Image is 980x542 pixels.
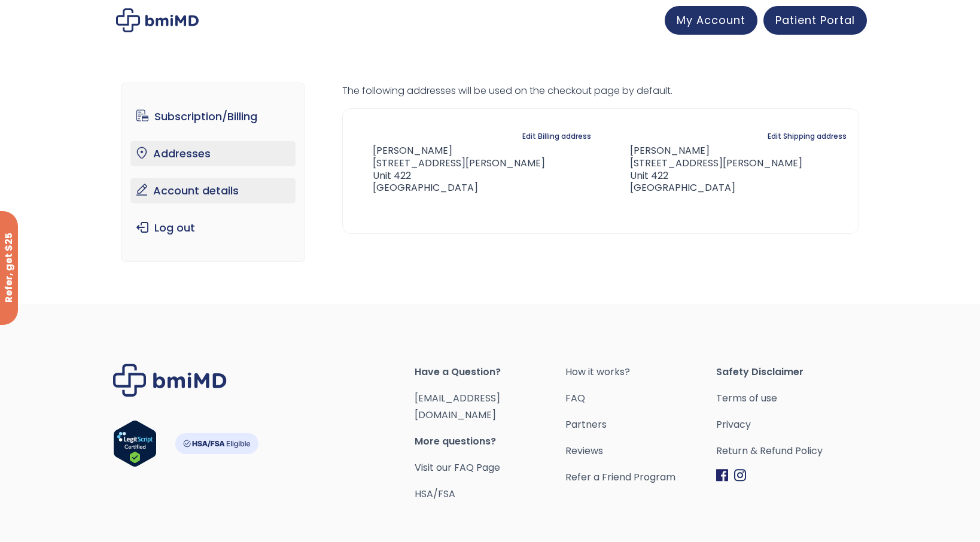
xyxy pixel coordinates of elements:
a: My Account [665,6,757,35]
a: HSA/FSA [415,487,455,501]
a: Terms of use [716,390,867,407]
img: My account [116,8,199,32]
a: Reviews [565,443,716,459]
a: FAQ [565,390,716,407]
address: [PERSON_NAME] [STREET_ADDRESS][PERSON_NAME] Unit 422 [GEOGRAPHIC_DATA] [355,145,545,194]
span: My Account [677,13,745,28]
img: Facebook [716,469,728,482]
a: Partners [565,416,716,433]
a: Account details [130,178,296,203]
a: How it works? [565,364,716,380]
a: Refer a Friend Program [565,469,716,486]
nav: Account pages [121,83,306,262]
p: The following addresses will be used on the checkout page by default. [342,83,859,99]
span: More questions? [415,433,565,450]
span: Have a Question? [415,364,565,380]
img: HSA-FSA [175,433,258,454]
img: Brand Logo [113,364,227,397]
a: Edit Shipping address [768,128,847,145]
address: [PERSON_NAME] [STREET_ADDRESS][PERSON_NAME] Unit 422 [GEOGRAPHIC_DATA] [611,145,802,194]
a: Verify LegitScript Approval for www.bmimd.com [113,420,157,473]
a: Edit Billing address [522,128,591,145]
img: Instagram [734,469,746,482]
a: Subscription/Billing [130,104,296,129]
a: Visit our FAQ Page [415,461,500,474]
a: Addresses [130,141,296,166]
a: [EMAIL_ADDRESS][DOMAIN_NAME] [415,391,500,422]
a: Log out [130,215,296,240]
a: Patient Portal [763,6,867,35]
span: Safety Disclaimer [716,364,867,380]
a: Return & Refund Policy [716,443,867,459]
span: Patient Portal [775,13,855,28]
img: Verify Approval for www.bmimd.com [113,420,157,467]
a: Privacy [716,416,867,433]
